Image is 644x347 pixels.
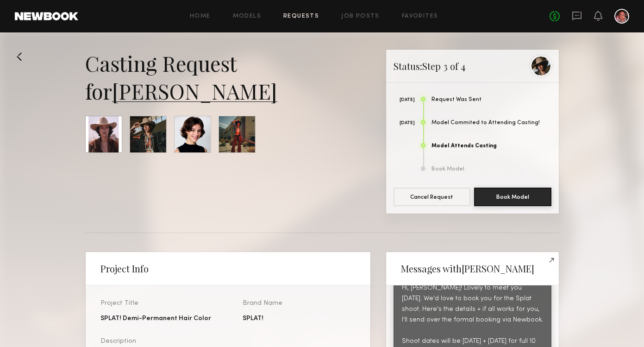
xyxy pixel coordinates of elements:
[341,13,380,19] a: Job Posts
[431,166,551,172] div: Book Model
[243,314,356,323] div: SPLAT!
[100,314,213,323] div: SPLAT! Demi-Permanent Hair Color
[386,50,559,83] div: Status: Step 3 of 4
[190,13,211,19] a: Home
[431,143,551,149] div: Model Attends Casting
[431,97,551,103] div: Request Was Sent
[431,120,551,126] div: Model Commited to Attending Casting!
[394,188,471,206] button: Cancel Request
[401,263,534,274] h2: Messages with [PERSON_NAME]
[100,300,213,307] div: Project Title
[394,121,415,126] div: [DATE]
[85,49,371,105] div: Casting Request for
[100,338,213,345] div: Description
[243,300,356,307] div: Brand Name
[402,13,438,19] a: Favorites
[283,13,319,19] a: Requests
[394,98,415,102] div: [DATE]
[474,188,551,206] button: Book Model
[233,13,261,19] a: Models
[112,77,277,105] a: [PERSON_NAME]
[100,263,149,274] h2: Project Info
